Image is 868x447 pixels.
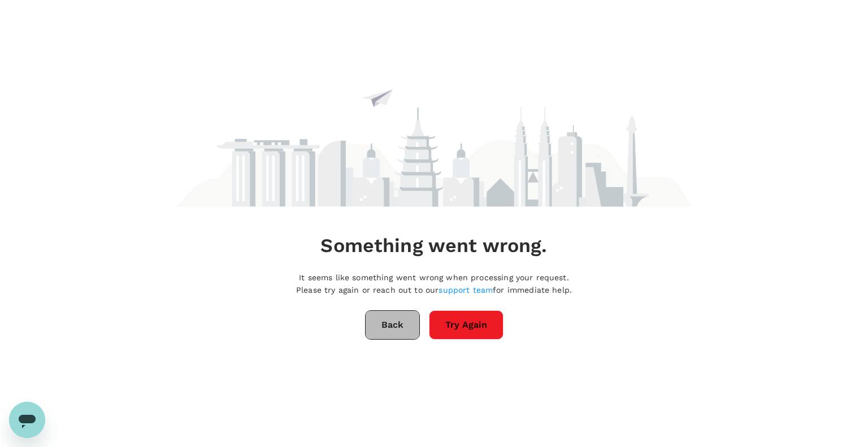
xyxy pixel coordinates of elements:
iframe: Button to launch messaging window [9,402,45,438]
h4: Something went wrong. [320,234,547,258]
button: Try Again [429,310,504,340]
button: Back [365,310,420,340]
a: support team [439,285,493,294]
img: maintenance [176,39,692,206]
p: It seems like something went wrong when processing your request. Please try again or reach out to... [296,271,572,297]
